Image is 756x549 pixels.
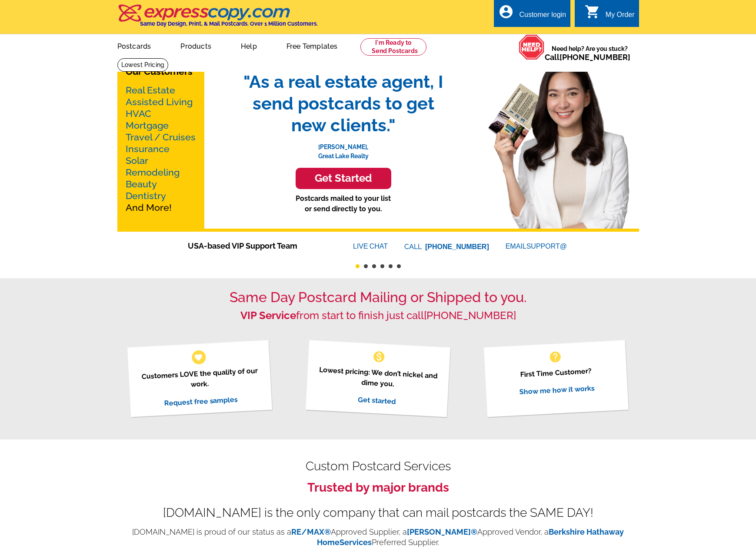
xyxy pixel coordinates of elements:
[545,44,635,62] span: Need help? Are you stuck?
[117,10,318,27] a: Same Day Design, Print, & Mail Postcards. Over 1 Million Customers.
[126,96,193,107] a: Assisted Living
[358,395,396,406] a: Get started
[545,53,630,62] span: Call
[353,243,388,250] a: LIVECHAT
[407,527,477,536] a: [PERSON_NAME]®
[117,527,639,548] p: [DOMAIN_NAME] is proud of our status as a Approved Supplier, a Approved Vendor, a Preferred Suppl...
[506,243,568,250] a: EMAILSUPPORT@
[126,84,196,213] p: And More!
[235,193,452,214] p: Postcards mailed to your list or send directly to you.
[164,395,238,407] a: Request free samples
[495,364,617,381] p: First Time Customer?
[389,264,393,268] button: 5 of 6
[126,120,169,131] a: Mortgage
[126,155,148,166] a: Solar
[425,243,489,250] a: [PHONE_NUMBER]
[519,11,566,23] div: Customer login
[126,143,170,154] a: Insurance
[235,136,452,161] p: [PERSON_NAME], Great Lake Realty
[117,309,639,322] h2: from start to finish just call
[291,527,331,536] a: RE/MAX®
[560,53,630,62] a: [PHONE_NUMBER]
[126,132,196,143] a: Travel / Cruises
[585,10,635,20] a: shopping_cart My Order
[235,168,452,189] a: Get Started
[498,10,566,20] a: account_circle Customer login
[498,4,514,20] i: account_circle
[126,167,180,178] a: Remodeling
[103,35,165,56] a: Postcards
[316,364,440,392] p: Lowest pricing: We don’t nickel and dime you.
[227,35,271,56] a: Help
[126,85,175,96] a: Real Estate
[117,508,639,518] div: [DOMAIN_NAME] is the only company that can mail postcards the SAME DAY!
[126,108,151,119] a: HVAC
[585,4,600,20] i: shopping_cart
[194,353,203,362] span: favorite
[519,34,545,60] img: help
[126,190,166,201] a: Dentistry
[167,35,225,56] a: Products
[117,461,639,472] h2: Custom Postcard Services
[372,350,386,364] span: monetization_on
[372,264,376,268] button: 3 of 6
[397,264,401,268] button: 6 of 6
[273,35,352,56] a: Free Templates
[126,179,157,190] a: Beauty
[353,241,370,252] font: LIVE
[138,365,261,393] p: Customers LOVE the quality of our work.
[424,309,516,322] a: [PHONE_NUMBER]
[380,264,384,268] button: 4 of 6
[526,241,568,252] font: SUPPORT@
[364,264,368,268] button: 2 of 6
[548,350,562,364] span: help
[606,11,635,23] div: My Order
[117,289,639,306] h1: Same Day Postcard Mailing or Shipped to you.
[235,71,452,136] span: "As a real estate agent, I send postcards to get new clients."
[188,240,327,252] span: USA-based VIP Support Team
[404,242,423,252] font: CALL
[117,480,639,495] h3: Trusted by major brands
[306,172,380,185] h3: Get Started
[356,264,360,268] button: 1 of 6
[240,309,296,322] strong: VIP Service
[140,20,318,27] h4: Same Day Design, Print, & Mail Postcards. Over 1 Million Customers.
[519,384,595,396] a: Show me how it works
